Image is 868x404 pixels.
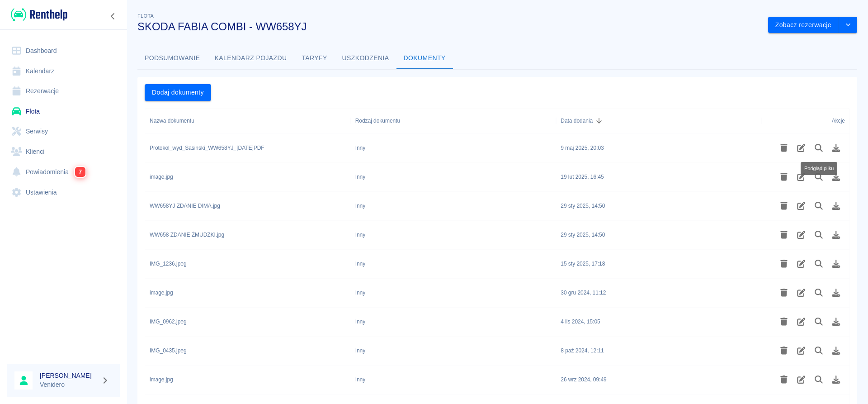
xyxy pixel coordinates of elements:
[137,48,208,69] button: Podsumowanie
[150,347,187,355] div: IMG_0435.jpeg
[793,372,810,387] button: Edytuj rodzaj dokumentu
[208,48,294,69] button: Kalendarz pojazdu
[775,169,793,185] button: Usuń plik
[762,108,849,133] div: Akcje
[150,202,220,210] div: WW658YJ ZDANIE DIMA.jpg
[775,227,793,242] button: Usuń plik
[561,144,604,152] div: 9 maj 2025, 20:03
[7,81,120,101] a: Rezerwacje
[561,173,604,181] div: 19 lut 2025, 16:45
[810,372,828,387] button: Podgląd pliku
[561,289,606,297] div: 30 gru 2024, 11:12
[150,375,173,384] div: image.jpg
[827,227,845,242] button: Pobierz plik
[561,318,600,326] div: 4 lis 2024, 15:05
[7,162,120,182] a: Powiadomienia7
[355,289,366,297] div: Inny
[775,314,793,329] button: Usuń plik
[561,260,605,268] div: 15 sty 2025, 17:18
[7,121,120,142] a: Serwisy
[827,285,845,300] button: Pobierz plik
[561,108,593,133] div: Data dodania
[145,108,351,133] div: Nazwa dokumentu
[145,84,211,101] button: Dodaj dokumenty
[775,372,793,387] button: Usuń plik
[7,41,120,61] a: Dashboard
[810,198,828,214] button: Podgląd pliku
[827,169,845,185] button: Pobierz plik
[355,173,366,181] div: Inny
[810,343,828,358] button: Podgląd pliku
[40,371,98,380] h6: [PERSON_NAME]
[150,144,264,152] div: Protokol_wyd_Sasinski_WW658YJ_2025-04-28.PDF
[40,380,98,390] p: Venidero
[839,17,857,33] button: drop-down
[793,198,810,214] button: Edytuj rodzaj dokumentu
[335,48,396,69] button: Uszkodzenia
[106,10,120,22] button: Zwiń nawigację
[7,7,67,22] a: Renthelp logo
[355,260,366,268] div: Inny
[810,140,828,156] button: Podgląd pliku
[351,108,557,133] div: Rodzaj dokumentu
[827,256,845,271] button: Pobierz plik
[7,182,120,203] a: Ustawienia
[150,173,173,181] div: image.jpg
[150,289,173,297] div: image.jpg
[810,256,828,271] button: Podgląd pliku
[7,61,120,81] a: Kalendarz
[396,48,453,69] button: Dokumenty
[832,108,845,133] div: Akcje
[355,202,366,210] div: Inny
[150,108,194,133] div: Nazwa dokumentu
[827,198,845,214] button: Pobierz plik
[793,227,810,242] button: Edytuj rodzaj dokumentu
[150,260,187,268] div: IMG_1236.jpeg
[793,256,810,271] button: Edytuj rodzaj dokumentu
[355,347,366,355] div: Inny
[827,314,845,329] button: Pobierz plik
[150,231,224,239] div: WW658 ZDANIE ŻMUDZKI.jpg
[593,114,605,127] button: Sort
[810,314,828,329] button: Podgląd pliku
[768,17,839,33] button: Zobacz rezerwacje
[355,144,366,152] div: Inny
[7,101,120,122] a: Flota
[775,343,793,358] button: Usuń plik
[150,318,187,326] div: IMG_0962.jpeg
[827,372,845,387] button: Pobierz plik
[561,231,605,239] div: 29 sty 2025, 14:50
[827,343,845,358] button: Pobierz plik
[827,140,845,156] button: Pobierz plik
[355,375,366,384] div: Inny
[11,7,67,22] img: Renthelp logo
[775,198,793,214] button: Usuń plik
[775,285,793,300] button: Usuń plik
[810,227,828,242] button: Podgląd pliku
[137,13,154,19] span: Flota
[810,169,828,185] button: Podgląd pliku
[775,140,793,156] button: Usuń plik
[556,108,762,133] div: Data dodania
[793,169,810,185] button: Edytuj rodzaj dokumentu
[801,162,837,175] div: Podgląd pliku
[137,20,761,33] h3: SKODA FABIA COMBI - WW658YJ
[75,166,85,177] span: 7
[561,347,604,355] div: 8 paź 2024, 12:11
[810,285,828,300] button: Podgląd pliku
[793,343,810,358] button: Edytuj rodzaj dokumentu
[793,314,810,329] button: Edytuj rodzaj dokumentu
[294,48,335,69] button: Taryfy
[355,231,366,239] div: Inny
[793,140,810,156] button: Edytuj rodzaj dokumentu
[561,375,606,384] div: 26 wrz 2024, 09:49
[775,256,793,271] button: Usuń plik
[355,318,366,326] div: Inny
[561,202,605,210] div: 29 sty 2025, 14:50
[7,142,120,162] a: Klienci
[793,285,810,300] button: Edytuj rodzaj dokumentu
[355,108,400,133] div: Rodzaj dokumentu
